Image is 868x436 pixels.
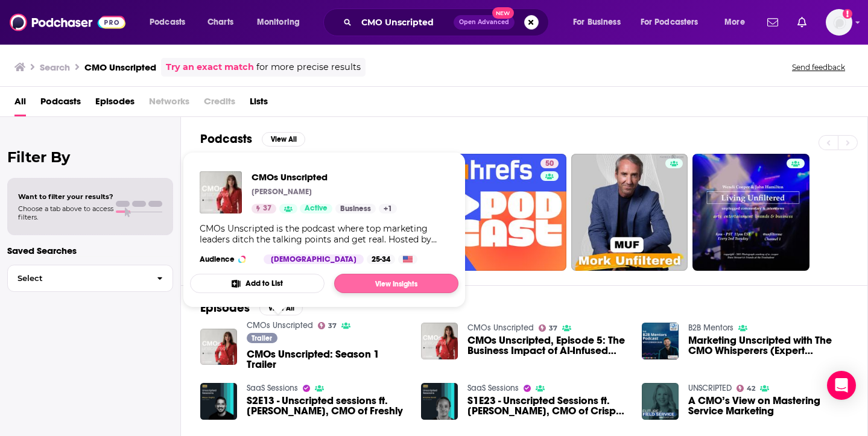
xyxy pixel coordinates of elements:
[200,131,305,147] a: PodcastsView All
[642,383,679,420] img: A CMO’s View on Mastering Service Marketing
[200,13,241,32] a: Charts
[252,335,272,342] span: Trailer
[454,15,515,30] button: Open AdvancedNew
[467,396,627,416] span: S1E23 - Unscripted Sessions ft. [PERSON_NAME], CMO of Crisp IM
[421,383,458,420] a: S1E23 - Unscripted Sessions ft. Antoine Goret, CMO of Crisp IM
[826,9,852,36] span: Logged in as kindrieri
[826,9,852,36] button: Show profile menu
[334,274,458,293] a: View Insights
[204,92,235,116] span: Credits
[641,14,699,31] span: For Podcasters
[18,192,113,201] span: Want to filter your results?
[247,396,407,416] span: S2E13 - Unscripted sessions ft. [PERSON_NAME], CMO of Freshly
[467,323,534,333] a: CMOs Unscripted
[762,12,783,33] a: Show notifications dropdown
[252,204,276,213] a: 37
[14,92,26,116] a: All
[843,9,852,19] svg: Add a profile image
[252,171,397,183] a: CMOs Unscripted
[7,245,173,256] p: Saved Searches
[540,159,559,168] a: 50
[263,203,271,215] span: 37
[688,323,733,333] a: B2B Mentors
[688,396,848,416] a: A CMO’s View on Mastering Service Marketing
[256,60,361,74] span: for more precise results
[10,11,125,34] img: Podchaser - Follow, Share and Rate Podcasts
[379,204,397,213] a: +1
[492,7,514,19] span: New
[467,335,627,356] a: CMOs Unscripted, Episode 5: The Business Impact of AI-Infused Marketing with Laura Heisman
[257,14,300,31] span: Monitoring
[247,396,407,416] a: S2E13 - Unscripted sessions ft. Mayur Gupta, CMO of Freshly
[249,13,315,32] button: open menu
[262,132,305,147] button: View All
[793,12,811,33] a: Show notifications dropdown
[459,19,509,25] span: Open Advanced
[549,326,557,331] span: 37
[166,60,254,74] a: Try an exact match
[8,274,147,282] span: Select
[367,254,395,264] div: 25-34
[300,204,332,213] a: Active
[356,13,454,32] input: Search podcasts, credits, & more...
[247,383,298,393] a: SaaS Sessions
[40,62,70,73] h3: Search
[200,131,252,147] h2: Podcasts
[335,204,376,213] a: Business
[305,203,328,215] span: Active
[247,320,313,330] a: CMOs Unscripted
[467,335,627,356] span: CMOs Unscripted, Episode 5: The Business Impact of AI-Infused Marketing with [PERSON_NAME]
[449,154,566,271] a: 50
[737,385,756,392] a: 42
[200,383,237,420] img: S2E13 - Unscripted sessions ft. Mayur Gupta, CMO of Freshly
[539,324,558,332] a: 37
[200,329,237,365] img: CMOs Unscripted: Season 1 Trailer
[247,349,407,370] a: CMOs Unscripted: Season 1 Trailer
[421,323,458,359] img: CMOs Unscripted, Episode 5: The Business Impact of AI-Infused Marketing with Laura Heisman
[252,187,312,197] p: [PERSON_NAME]
[688,383,732,393] a: UNSCRIPTED
[200,223,449,245] div: CMOs Unscripted is the podcast where top marketing leaders ditch the talking points and get real....
[633,13,716,32] button: open menu
[642,323,679,359] img: Marketing Unscripted with The CMO Whisperers (Expert Interview)
[545,158,554,170] span: 50
[18,204,113,221] span: Choose a tab above to access filters.
[190,274,325,293] button: Add to List
[207,14,233,31] span: Charts
[264,254,364,264] div: [DEMOGRAPHIC_DATA]
[250,92,268,116] a: Lists
[200,171,242,213] img: CMOs Unscripted
[95,92,135,116] a: Episodes
[84,62,156,73] h3: CMO Unscripted
[724,14,745,31] span: More
[40,92,81,116] a: Podcasts
[827,371,856,400] div: Open Intercom Messenger
[747,386,755,391] span: 42
[7,148,173,166] h2: Filter By
[565,13,636,32] button: open menu
[788,62,849,72] button: Send feedback
[7,265,173,292] button: Select
[328,323,337,329] span: 37
[688,335,848,356] a: Marketing Unscripted with The CMO Whisperers (Expert Interview)
[318,322,337,329] a: 37
[573,14,621,31] span: For Business
[149,92,189,116] span: Networks
[467,396,627,416] a: S1E23 - Unscripted Sessions ft. Antoine Goret, CMO of Crisp IM
[716,13,760,32] button: open menu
